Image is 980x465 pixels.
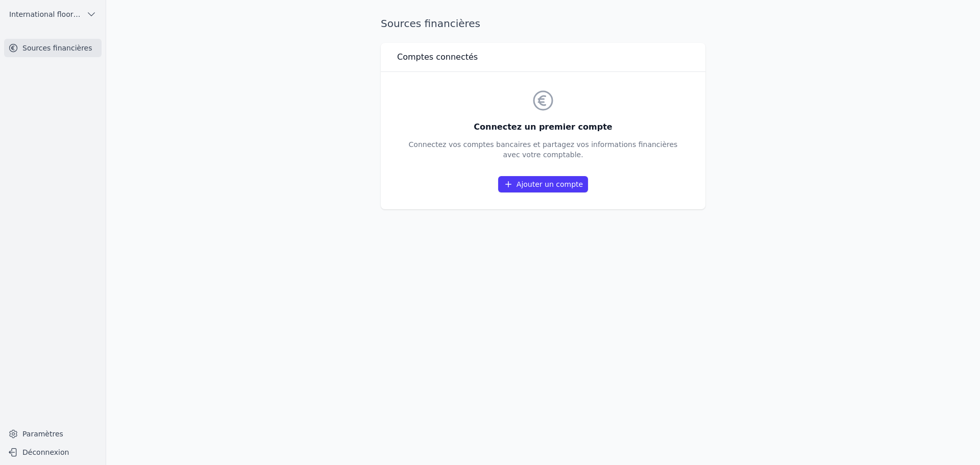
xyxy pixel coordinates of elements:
[9,9,82,19] span: International flooring company
[498,176,588,192] a: Ajouter un compte
[381,16,480,31] h1: Sources financières
[409,139,678,160] p: Connectez vos comptes bancaires et partagez vos informations financières avec votre comptable.
[397,51,478,63] h3: Comptes connectés
[4,39,102,57] a: Sources financières
[4,6,102,22] button: International flooring company
[409,121,678,133] h3: Connectez un premier compte
[4,426,102,442] a: Paramètres
[4,444,102,460] button: Déconnexion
